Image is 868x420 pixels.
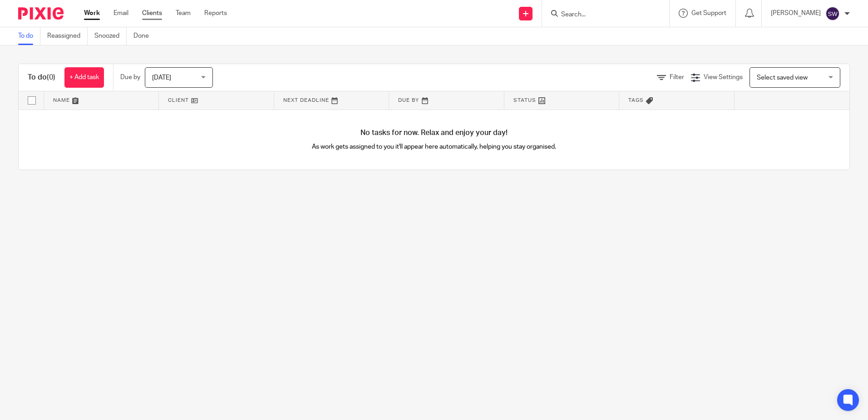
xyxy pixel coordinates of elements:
[560,11,642,19] input: Search
[120,73,140,82] p: Due by
[28,73,55,82] h1: To do
[18,7,64,20] img: Pixie
[825,6,840,21] img: svg%3E
[64,67,104,88] a: + Add task
[113,9,128,18] a: Email
[84,9,100,18] a: Work
[18,27,40,45] a: To do
[19,128,849,138] h4: No tasks for now. Relax and enjoy your day!
[670,74,684,80] span: Filter
[152,75,171,81] span: [DATE]
[47,74,55,81] span: (0)
[94,27,127,45] a: Snoozed
[47,27,88,45] a: Reassigned
[227,142,642,151] p: As work gets assigned to you it'll appear here automatically, helping you stay organised.
[704,74,743,80] span: View Settings
[628,98,644,103] span: Tags
[142,9,162,18] a: Clients
[133,27,156,45] a: Done
[176,9,191,18] a: Team
[757,75,808,81] span: Select saved view
[691,10,726,16] span: Get Support
[204,9,227,18] a: Reports
[771,9,821,18] p: [PERSON_NAME]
